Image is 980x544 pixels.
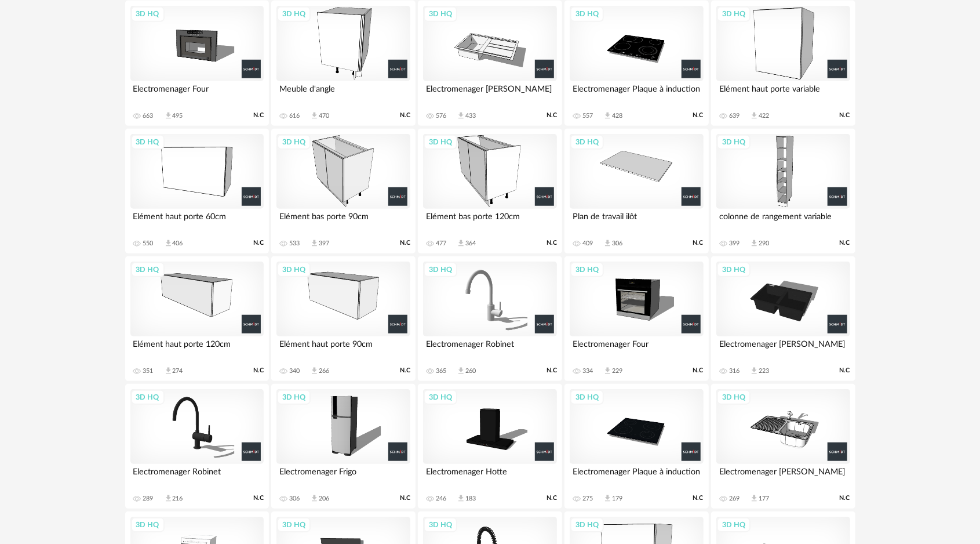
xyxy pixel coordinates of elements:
div: 3D HQ [570,262,604,277]
div: 3D HQ [131,135,165,150]
a: 3D HQ Elément bas porte 90cm 533 Download icon 397 N.C [271,129,415,254]
div: 3D HQ [717,262,751,277]
a: 3D HQ colonne de rangement variable 399 Download icon 290 N.C [711,129,855,254]
div: Electromenager Robinet [130,464,264,487]
span: Download icon [164,111,173,120]
div: Elément haut porte 120cm [130,336,264,360]
span: N.C [840,494,850,502]
div: 3D HQ [717,6,751,21]
div: 216 [173,495,183,503]
div: 3D HQ [717,390,751,405]
div: 3D HQ [424,517,457,532]
div: 3D HQ [424,262,457,277]
div: 306 [612,240,622,248]
span: Download icon [457,239,465,248]
span: Download icon [164,239,173,248]
span: Download icon [603,494,612,503]
span: Download icon [750,239,759,248]
div: Electromenager Plaque à induction [570,81,703,104]
div: Electromenager [PERSON_NAME] [716,336,850,360]
a: 3D HQ Elément haut porte 60cm 550 Download icon 406 N.C [125,129,269,254]
a: 3D HQ Electromenager Hotte 246 Download icon 183 N.C [418,384,562,509]
a: 3D HQ Electromenager Plaque à induction 275 Download icon 179 N.C [564,384,708,509]
div: 289 [143,495,154,503]
div: 177 [759,495,769,503]
div: Electromenager Four [570,336,703,360]
div: 183 [465,495,476,503]
div: 470 [319,112,329,120]
div: 433 [465,112,476,120]
a: 3D HQ Elément haut porte 120cm 351 Download icon 274 N.C [125,256,269,382]
div: Elément bas porte 120cm [423,209,556,232]
div: Plan de travail ilôt [570,209,703,232]
div: 3D HQ [277,390,311,405]
div: 3D HQ [131,517,165,532]
div: 3D HQ [424,135,457,150]
div: 260 [465,367,476,375]
span: Download icon [603,111,612,120]
span: Download icon [310,239,319,248]
div: 3D HQ [717,517,751,532]
div: Electromenager Four [130,81,264,104]
div: 206 [319,495,329,503]
div: Electromenager [PERSON_NAME] [716,464,850,487]
span: N.C [547,111,557,119]
div: 274 [173,367,183,375]
span: Download icon [603,239,612,248]
div: colonne de rangement variable [716,209,850,232]
span: Download icon [750,494,759,503]
div: 3D HQ [570,390,604,405]
span: N.C [840,239,850,247]
div: Electromenager Frigo [276,464,410,487]
div: 550 [143,240,154,248]
div: Meuble d'angle [276,81,410,104]
div: 399 [729,240,739,248]
div: 3D HQ [277,262,311,277]
span: N.C [693,367,704,375]
span: Download icon [603,367,612,375]
div: 3D HQ [424,390,457,405]
div: 3D HQ [277,135,311,150]
div: 266 [319,367,329,375]
span: N.C [547,494,557,502]
div: 223 [759,367,769,375]
a: 3D HQ Plan de travail ilôt 409 Download icon 306 N.C [564,129,708,254]
a: 3D HQ Electromenager [PERSON_NAME] 576 Download icon 433 N.C [418,1,562,126]
div: 3D HQ [277,6,311,21]
div: 495 [173,112,183,120]
div: 229 [612,367,622,375]
div: 246 [436,495,446,503]
span: Download icon [310,111,319,120]
div: 3D HQ [424,6,457,21]
span: Download icon [164,494,173,503]
div: 290 [759,240,769,248]
div: 3D HQ [131,390,165,405]
div: 275 [582,495,593,503]
span: N.C [547,239,557,247]
span: Download icon [457,111,465,120]
span: N.C [400,367,410,375]
a: 3D HQ Electromenager Robinet 289 Download icon 216 N.C [125,384,269,509]
div: 3D HQ [570,135,604,150]
span: N.C [840,367,850,375]
div: 409 [582,240,593,248]
div: Elément haut porte variable [716,81,850,104]
div: Electromenager Hotte [423,464,556,487]
div: 616 [289,112,300,120]
div: 3D HQ [717,135,751,150]
div: 334 [582,367,593,375]
div: 3D HQ [570,6,604,21]
div: 351 [143,367,154,375]
div: 3D HQ [131,262,165,277]
span: N.C [693,111,704,119]
span: N.C [253,111,264,119]
span: Download icon [750,367,759,375]
div: 340 [289,367,300,375]
span: N.C [400,239,410,247]
a: 3D HQ Electromenager Plaque à induction 557 Download icon 428 N.C [564,1,708,126]
span: Download icon [310,494,319,503]
div: 3D HQ [277,517,311,532]
span: N.C [693,494,704,502]
span: N.C [253,239,264,247]
a: 3D HQ Electromenager Robinet 365 Download icon 260 N.C [418,256,562,382]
